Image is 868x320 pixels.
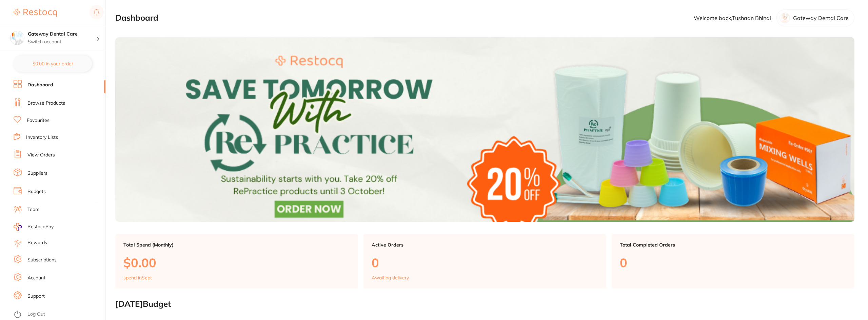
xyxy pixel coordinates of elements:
[115,234,358,289] a: Total Spend (Monthly)$0.00spend inSept
[363,234,606,289] a: Active Orders0Awaiting delivery
[27,82,53,88] a: Dashboard
[372,242,598,248] p: Active Orders
[115,37,854,222] img: Dashboard
[27,170,47,177] a: Suppliers
[11,31,24,45] img: Gateway Dental Care
[694,15,771,21] p: Welcome back, Tushaan Bhindi
[26,134,58,141] a: Inventory Lists
[27,223,54,230] span: RestocqPay
[14,223,54,231] a: RestocqPay
[28,39,96,45] p: Switch account
[27,311,45,318] a: Log Out
[14,9,57,17] img: Restocq Logo
[28,31,96,38] h4: Gateway Dental Care
[14,5,57,21] a: Restocq Logo
[372,256,598,270] p: 0
[115,299,854,309] h2: [DATE] Budget
[123,275,152,280] p: spend in Sept
[27,152,55,158] a: View Orders
[372,275,409,280] p: Awaiting delivery
[27,257,57,263] a: Subscriptions
[27,117,50,124] a: Favourites
[14,223,22,231] img: RestocqPay
[27,188,46,195] a: Budgets
[620,256,846,270] p: 0
[793,15,849,21] p: Gateway Dental Care
[27,239,47,246] a: Rewards
[27,275,45,281] a: Account
[27,206,39,213] a: Team
[27,293,45,300] a: Support
[620,242,846,248] p: Total Completed Orders
[14,309,103,320] button: Log Out
[123,256,350,270] p: $0.00
[14,56,92,72] button: $0.00 in your order
[123,242,350,248] p: Total Spend (Monthly)
[115,13,158,23] h2: Dashboard
[27,100,65,107] a: Browse Products
[612,234,854,289] a: Total Completed Orders0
